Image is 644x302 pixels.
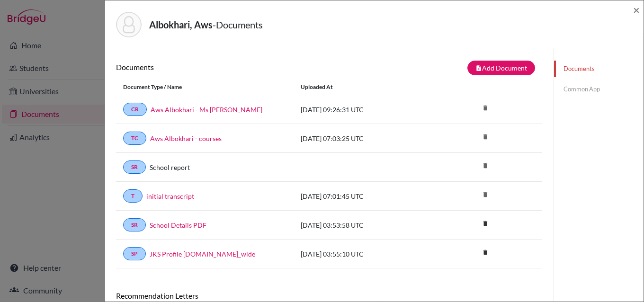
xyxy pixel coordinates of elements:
button: Close [633,4,640,16]
a: T [123,189,143,203]
i: delete [478,159,492,173]
i: delete [478,101,492,115]
a: CR [123,103,147,116]
a: SR [123,218,146,231]
div: [DATE] 07:01:45 UTC [294,191,436,201]
i: delete [478,216,492,231]
span: × [633,3,640,17]
a: SR [123,160,146,174]
button: note_addAdd Document [467,61,535,75]
i: delete [478,130,492,144]
div: [DATE] 03:53:58 UTC [294,220,436,230]
div: [DATE] 09:26:31 UTC [294,105,436,115]
a: delete [478,247,492,259]
a: Aws Albokhari - courses [150,133,222,143]
a: TC [123,132,146,145]
span: - Documents [213,19,263,30]
strong: Albokhari, Aws [149,19,213,30]
h6: Documents [116,62,329,71]
a: Common App [554,81,644,98]
a: delete [478,218,492,231]
div: Uploaded at [294,83,436,91]
h6: Recommendation Letters [116,291,542,300]
div: Document Type / Name [116,83,294,91]
a: JKS Profile [DOMAIN_NAME]_wide [150,249,255,259]
i: delete [478,245,492,259]
div: [DATE] 03:55:10 UTC [294,249,436,259]
div: [DATE] 07:03:25 UTC [294,133,436,143]
i: delete [478,187,492,202]
a: SP [123,247,146,260]
a: initial transcript [146,191,194,201]
a: Documents [554,61,644,77]
a: School report [150,162,190,172]
a: School Details PDF [150,220,206,230]
a: Aws Albokhari - Ms [PERSON_NAME] [151,105,262,115]
i: note_add [475,65,482,71]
